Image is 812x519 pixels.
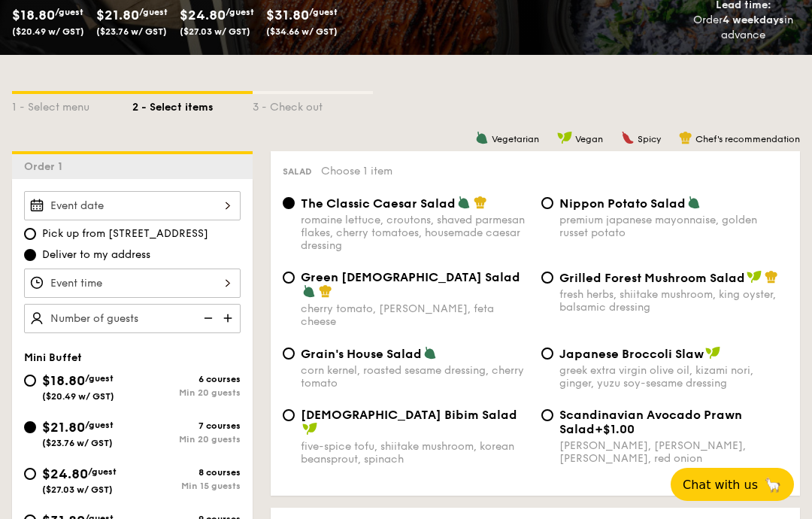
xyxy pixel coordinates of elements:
div: 6 courses [132,374,241,384]
input: Japanese Broccoli Slawgreek extra virgin olive oil, kizami nori, ginger, yuzu soy-sesame dressing [541,348,553,360]
input: Event date [24,191,241,220]
div: romaine lettuce, croutons, shaved parmesan flakes, cherry tomatoes, housemade caesar dressing [301,214,529,252]
input: Event time [24,269,241,298]
img: icon-chef-hat.a58ddaea.svg [765,270,778,284]
span: ($23.76 w/ GST) [96,26,167,37]
span: 🦙 [764,476,782,493]
span: Green [DEMOGRAPHIC_DATA] Salad [301,270,520,284]
div: premium japanese mayonnaise, golden russet potato [559,214,788,239]
span: Order 1 [24,160,68,173]
span: ($27.03 w/ GST) [180,26,250,37]
span: /guest [85,373,114,384]
span: $31.80 [266,7,309,23]
img: icon-vegan.f8ff3823.svg [302,422,317,436]
div: Order in advance [680,13,806,43]
input: [DEMOGRAPHIC_DATA] Bibim Saladfive-spice tofu, shiitake mushroom, korean beansprout, spinach [283,409,295,421]
input: Pick up from [STREET_ADDRESS] [24,228,36,240]
span: $18.80 [42,372,85,389]
div: 8 courses [132,467,241,478]
img: icon-vegan.f8ff3823.svg [747,270,762,284]
input: Deliver to my address [24,249,36,261]
span: Pick up from [STREET_ADDRESS] [42,226,208,241]
img: icon-vegan.f8ff3823.svg [705,346,720,360]
input: The Classic Caesar Saladromaine lettuce, croutons, shaved parmesan flakes, cherry tomatoes, house... [283,197,295,209]
span: +$1.00 [595,422,635,436]
span: /guest [139,7,168,17]
input: $24.80/guest($27.03 w/ GST)8 coursesMin 15 guests [24,468,36,480]
span: Japanese Broccoli Slaw [559,347,704,361]
input: Scandinavian Avocado Prawn Salad+$1.00[PERSON_NAME], [PERSON_NAME], [PERSON_NAME], red onion [541,409,553,421]
span: [DEMOGRAPHIC_DATA] Bibim Salad [301,408,517,422]
img: icon-chef-hat.a58ddaea.svg [679,131,692,144]
span: Vegan [575,134,603,144]
span: Spicy [638,134,661,144]
span: ($34.66 w/ GST) [266,26,338,37]
span: Salad [283,166,312,177]
div: 2 - Select items [132,94,253,115]
span: ($27.03 w/ GST) [42,484,113,495]
span: Chat with us [683,478,758,492]
div: 1 - Select menu [12,94,132,115]
span: Mini Buffet [24,351,82,364]
div: Min 20 guests [132,434,241,445]
img: icon-vegetarian.fe4039eb.svg [687,196,701,209]
span: $21.80 [96,7,139,23]
span: Nippon Potato Salad [559,196,686,211]
div: [PERSON_NAME], [PERSON_NAME], [PERSON_NAME], red onion [559,439,788,465]
span: Grain's House Salad [301,347,422,361]
div: Min 20 guests [132,387,241,398]
img: icon-reduce.1d2dbef1.svg [195,304,218,332]
span: Grilled Forest Mushroom Salad [559,271,745,285]
img: icon-vegetarian.fe4039eb.svg [475,131,489,144]
input: Grilled Forest Mushroom Saladfresh herbs, shiitake mushroom, king oyster, balsamic dressing [541,272,553,284]
input: Green [DEMOGRAPHIC_DATA] Saladcherry tomato, [PERSON_NAME], feta cheese [283,272,295,284]
input: Number of guests [24,304,241,333]
img: icon-spicy.37a8142b.svg [621,131,635,144]
img: icon-chef-hat.a58ddaea.svg [319,284,332,298]
img: icon-vegetarian.fe4039eb.svg [302,284,316,298]
div: greek extra virgin olive oil, kizami nori, ginger, yuzu soy-sesame dressing [559,364,788,390]
span: Deliver to my address [42,247,150,263]
span: /guest [85,420,114,430]
div: Min 15 guests [132,481,241,491]
img: icon-add.58712e84.svg [218,304,241,332]
input: Grain's House Saladcorn kernel, roasted sesame dressing, cherry tomato [283,348,295,360]
div: 7 courses [132,420,241,431]
span: Vegetarian [492,134,539,144]
span: Scandinavian Avocado Prawn Salad [559,408,742,436]
span: Chef's recommendation [695,134,800,144]
img: icon-vegetarian.fe4039eb.svg [457,196,471,209]
span: Choose 1 item [321,165,392,178]
div: 3 - Check out [253,94,373,115]
span: /guest [309,7,338,17]
div: cherry tomato, [PERSON_NAME], feta cheese [301,302,529,328]
img: icon-chef-hat.a58ddaea.svg [474,196,487,209]
span: $18.80 [12,7,55,23]
button: Chat with us🦙 [671,468,794,501]
input: $21.80/guest($23.76 w/ GST)7 coursesMin 20 guests [24,421,36,433]
div: corn kernel, roasted sesame dressing, cherry tomato [301,364,529,390]
span: $24.80 [42,466,88,482]
strong: 4 weekdays [723,14,784,26]
img: icon-vegetarian.fe4039eb.svg [423,346,437,360]
span: /guest [88,466,117,477]
span: ($23.76 w/ GST) [42,438,113,448]
span: The Classic Caesar Salad [301,196,456,211]
span: $24.80 [180,7,226,23]
span: $21.80 [42,419,85,436]
span: /guest [226,7,254,17]
span: ($20.49 w/ GST) [42,391,114,402]
img: icon-vegan.f8ff3823.svg [557,131,572,144]
input: $18.80/guest($20.49 w/ GST)6 coursesMin 20 guests [24,375,36,387]
input: Nippon Potato Saladpremium japanese mayonnaise, golden russet potato [541,197,553,209]
div: five-spice tofu, shiitake mushroom, korean beansprout, spinach [301,440,529,466]
span: /guest [55,7,83,17]
span: ($20.49 w/ GST) [12,26,84,37]
div: fresh herbs, shiitake mushroom, king oyster, balsamic dressing [559,288,788,314]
